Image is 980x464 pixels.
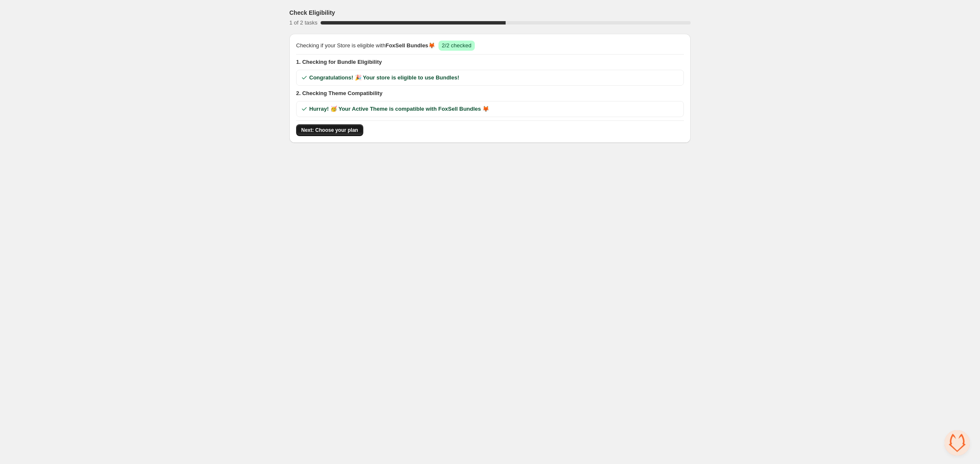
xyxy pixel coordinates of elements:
[386,42,428,49] span: FoxSell Bundles
[309,105,489,113] span: Hurray! 🥳 Your Active Theme is compatible with FoxSell Bundles 🦊
[296,58,684,66] span: 1. Checking for Bundle Eligibility
[296,41,435,50] span: Checking if your Store is eligible with 🦊
[945,430,970,456] div: Open chat
[296,89,684,98] span: 2. Checking Theme Compatibility
[301,127,358,134] span: Next: Choose your plan
[289,8,335,17] h3: Check Eligibility
[442,42,471,49] span: 2/2 checked
[296,124,363,136] button: Next: Choose your plan
[289,19,317,26] span: 1 of 2 tasks
[309,74,459,82] span: Congratulations! 🎉 Your store is eligible to use Bundles!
